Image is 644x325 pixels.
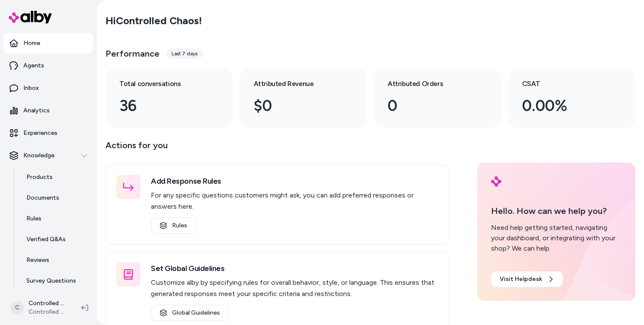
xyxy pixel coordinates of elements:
p: Hello. How can we help you? [491,204,622,217]
p: Documents [26,194,59,202]
a: Visit Helpdesk [491,271,563,287]
div: 0.00% [522,94,608,118]
a: Verified Q&As [18,229,93,250]
div: Last 7 days [166,48,203,59]
p: Home [23,39,40,48]
button: CControlled Chaos ShopifyControlled Chaos [5,294,74,322]
a: Analytics [3,100,93,121]
p: Controlled Chaos Shopify [29,299,67,308]
p: Actions for you [105,138,450,159]
a: Total conversations 36 [105,68,233,128]
img: alby Logo [491,176,501,187]
a: Global Guidelines [151,305,229,321]
p: Analytics [23,106,50,115]
h2: Hi Controlled Chaos ! [105,14,202,27]
p: Reviews [26,256,49,264]
p: Verified Q&As [26,235,66,244]
a: Home [3,33,93,54]
a: Rules [18,208,93,229]
p: For any specific questions customers might ask, you can add preferred responses or answers here. [151,190,439,212]
a: Documents [18,188,93,208]
a: Rules [151,217,196,234]
h3: Attributed Orders [388,79,474,89]
a: Attributed Revenue $0 [240,68,367,128]
p: Customize alby by specifying rules for overall behavior, style, or language. This ensures that ge... [151,277,439,300]
div: 36 [119,94,205,118]
p: Experiences [23,129,57,137]
p: Agents [23,61,44,70]
a: Reviews [18,250,93,271]
a: Inbox [3,78,93,99]
span: C [10,301,24,315]
p: Products [26,173,53,182]
p: Rules [26,214,41,223]
h3: Attributed Revenue [254,79,340,89]
h3: Set Global Guidelines [151,262,439,274]
a: Products [18,167,93,188]
div: 0 [388,94,474,118]
a: Experiences [3,123,93,143]
h3: CSAT [522,79,608,89]
a: Survey Questions [18,271,93,291]
p: Knowledge [23,151,54,160]
h3: Add Response Rules [151,175,439,187]
a: Agents [3,55,93,76]
h3: Performance [105,48,159,60]
h3: Total conversations [119,79,205,89]
div: $0 [254,94,340,118]
p: Survey Questions [26,277,76,285]
p: Inbox [23,84,39,92]
img: alby Logo [9,11,52,23]
span: Controlled Chaos [29,308,67,316]
button: Knowledge [3,145,93,166]
a: Attributed Orders 0 [374,68,501,128]
div: Need help getting started, navigating your dashboard, or integrating with your shop? We can help. [491,223,622,254]
a: CSAT 0.00% [508,68,636,128]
